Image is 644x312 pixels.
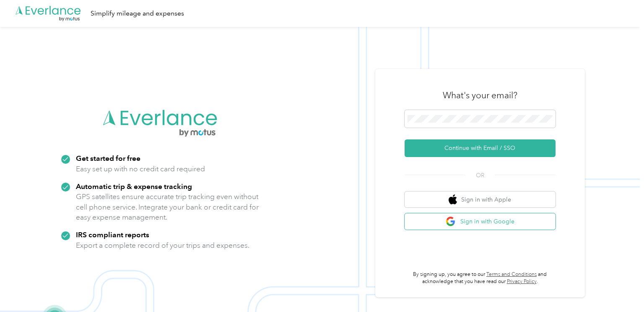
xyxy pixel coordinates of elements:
a: Terms and Conditions [486,271,537,278]
h3: What's your email? [443,89,517,101]
strong: Get started for free [76,154,140,163]
p: By signing up, you agree to our and acknowledge that you have read our . [405,271,556,286]
button: Continue with Email / SSO [405,139,556,157]
div: Simplify mileage and expenses [91,8,184,19]
span: OR [465,171,495,180]
p: Easy set up with no credit card required [76,164,205,174]
img: apple logo [449,194,457,205]
strong: IRS compliant reports [76,230,149,239]
p: Export a complete record of your trips and expenses. [76,240,249,251]
img: google logo [446,216,456,227]
strong: Automatic trip & expense tracking [76,182,192,191]
p: GPS satellites ensure accurate trip tracking even without cell phone service. Integrate your bank... [76,191,259,223]
a: Privacy Policy [507,278,537,285]
button: google logoSign in with Google [405,213,556,230]
button: apple logoSign in with Apple [405,191,556,208]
